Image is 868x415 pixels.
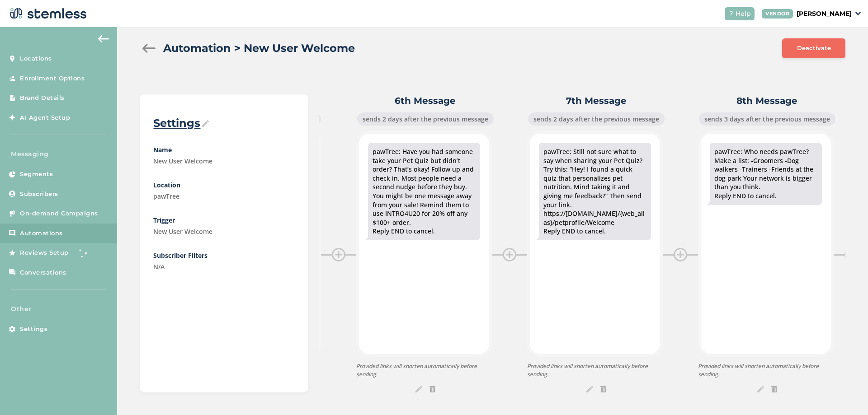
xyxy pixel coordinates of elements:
iframe: Chat Widget [823,372,868,415]
label: Location [153,180,294,190]
img: icon-arrow-back-accent-c549486e.svg [98,35,109,42]
p: Provided links will shorten automatically before sending. [698,362,834,378]
span: AI Agent Setup [20,113,70,122]
img: icon-trash-caa66b4b.svg [600,386,606,392]
div: pawTree: Still not sure what to say when sharing your Pet Quiz? Try this: “Hey! I found a quick q... [543,147,646,236]
span: Deactivate [797,44,831,53]
label: New User Welcome [153,156,294,166]
img: glitter-stars-b7820f95.gif [75,244,94,262]
img: icon-pencil-2-b80368bf.svg [415,386,422,392]
div: pawTree: Who needs pawTree? Make a list: -Groomers -Dog walkers -Trainers -Friends at the dog par... [714,147,817,201]
span: Help [736,9,751,19]
div: sends 2 days after the previous message [357,112,494,126]
div: sends 2 days after the previous message [528,112,665,126]
p: Provided links will shorten automatically before sending. [527,362,663,378]
span: Reviews Setup [20,248,69,257]
img: icon-pencil-2-b80368bf.svg [202,120,209,127]
span: Segments [20,170,53,179]
label: Trigger [153,215,294,225]
p: [PERSON_NAME] [797,9,852,19]
label: New User Welcome [153,227,294,236]
span: Settings [20,325,47,334]
span: Enrollment Options [20,74,85,83]
span: Brand Details [20,93,65,103]
label: 6th Message [356,94,495,107]
span: Subscribers [20,190,58,199]
span: On-demand Campaigns [20,209,98,218]
img: icon-pencil-2-b80368bf.svg [757,386,764,392]
label: 7th Message [527,94,665,107]
span: Locations [20,54,52,63]
button: Deactivate [782,38,845,58]
span: Conversations [20,268,66,277]
img: logo-dark-0685b13c.svg [7,5,87,23]
label: pawTree [153,191,294,201]
img: icon-pencil-2-b80368bf.svg [586,386,593,392]
img: icon_down-arrow-small-66adaf34.svg [855,12,861,15]
img: icon-help-white-03924b79.svg [728,11,734,16]
div: pawTree: Have you had someone take your Pet Quiz but didn’t order? That’s okay! Follow up and che... [373,147,476,236]
label: Name [153,145,294,154]
label: Subscriber Filters [153,251,294,260]
label: Settings [153,116,294,131]
p: Provided links will shorten automatically before sending. [356,362,492,378]
span: Automations [20,229,63,238]
label: 8th Message [698,94,836,107]
div: sends 3 days after the previous message [699,112,835,126]
label: N/A [153,262,294,271]
img: icon-trash-caa66b4b.svg [771,386,777,392]
h2: Automation > New User Welcome [163,40,355,56]
img: icon-trash-caa66b4b.svg [429,386,435,392]
div: VENDOR [762,9,793,19]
